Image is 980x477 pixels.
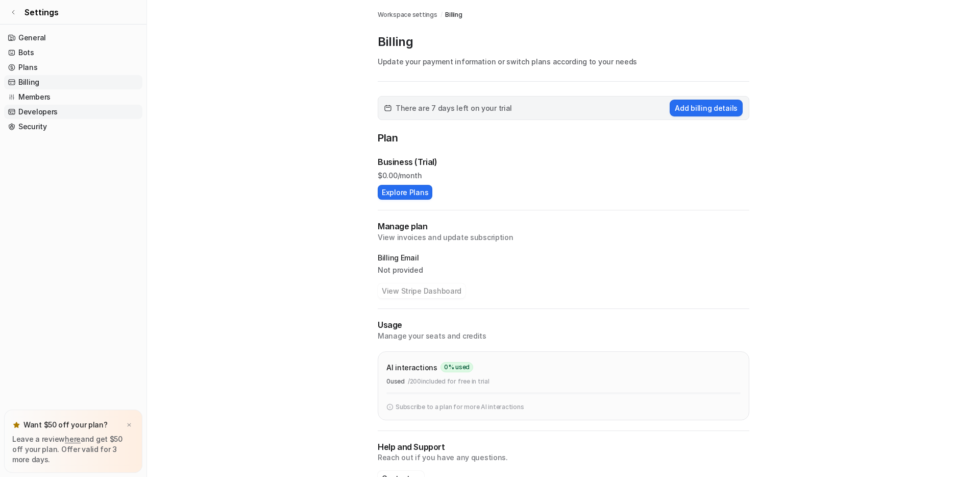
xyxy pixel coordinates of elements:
[378,265,749,275] p: Not provided
[378,10,437,19] a: Workspace settings
[4,120,142,134] a: Security
[396,103,512,113] span: There are 7 days left on your trial
[378,130,749,148] p: Plan
[396,402,524,412] p: Subscribe to a plan for more AI interactions
[386,362,437,373] p: AI interactions
[4,60,142,75] a: Plans
[4,105,142,119] a: Developers
[378,221,749,232] h2: Manage plan
[378,319,749,331] p: Usage
[384,105,391,112] img: calender-icon.svg
[378,56,749,67] p: Update your payment information or switch plans according to your needs
[440,10,443,19] span: /
[378,156,437,168] p: Business (Trial)
[386,377,405,386] p: 0 used
[378,232,749,243] p: View invoices and update subscription
[12,434,134,465] p: Leave a review and get $50 off your plan. Offer valid for 3 more days.
[378,34,749,50] p: Billing
[378,283,465,298] button: View Stripe Dashboard
[378,253,749,263] p: Billing Email
[4,90,142,104] a: Members
[24,6,59,18] span: Settings
[378,452,749,463] p: Reach out if you have any questions.
[65,435,81,443] a: here
[126,422,132,428] img: x
[4,45,142,60] a: Bots
[445,10,462,19] a: Billing
[670,100,743,116] button: Add billing details
[12,421,20,429] img: star
[378,170,749,181] p: $ 0.00/month
[378,441,749,453] p: Help and Support
[23,420,108,430] p: Want $50 off your plan?
[440,362,473,372] span: 0 % used
[378,331,749,341] p: Manage your seats and credits
[4,75,142,89] a: Billing
[408,377,489,386] p: / 200 included for free in trial
[378,185,432,200] button: Explore Plans
[4,31,142,45] a: General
